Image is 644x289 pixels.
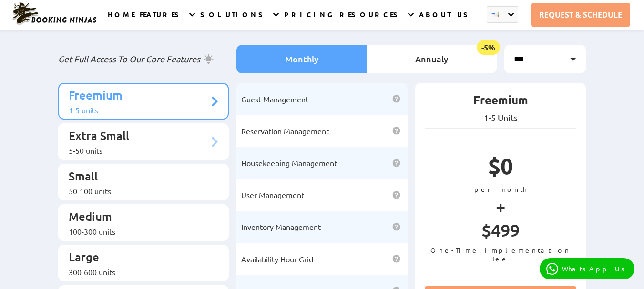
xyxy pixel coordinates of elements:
[477,40,500,55] span: -5%
[392,223,400,231] img: help icon
[69,209,209,227] p: Medium
[425,112,577,123] p: 1-5 Units
[419,10,472,30] a: ABOUT US
[69,249,209,267] p: Large
[140,10,183,30] a: FEATURES
[11,2,97,26] img: Booking Ninjas Logo
[58,53,229,65] p: Get Full Access To Our Core Features
[425,219,577,246] p: $499
[425,193,577,219] p: +
[108,10,134,30] a: HOME
[531,3,630,27] a: REQUEST & SCHEDULE
[425,152,577,185] p: $0
[392,255,400,263] img: help icon
[241,222,321,231] span: Inventory Management
[69,88,209,105] p: Freemium
[69,146,209,155] div: 5-50 units
[392,159,400,167] img: help icon
[562,265,628,273] p: WhatsApp Us
[241,158,337,168] span: Housekeeping Management
[392,127,400,135] img: help icon
[69,227,209,236] div: 100-300 units
[425,185,577,193] p: per month
[241,254,313,264] span: Availability Hour Grid
[425,246,577,263] p: One-Time Implementation Fee
[69,105,209,115] div: 1-5 units
[236,45,367,73] li: Monthly
[339,10,402,30] a: RESOURCES
[540,258,634,279] a: WhatsApp Us
[241,126,329,136] span: Reservation Management
[425,92,577,112] p: Freemium
[69,267,209,277] div: 300-600 units
[392,95,400,103] img: help icon
[69,186,209,196] div: 50-100 units
[241,94,308,104] span: Guest Management
[392,191,400,199] img: help icon
[367,45,497,73] li: Annualy
[200,10,267,30] a: SOLUTIONS
[284,10,334,30] a: PRICING
[69,169,209,186] p: Small
[69,128,209,146] p: Extra Small
[241,190,304,199] span: User Management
